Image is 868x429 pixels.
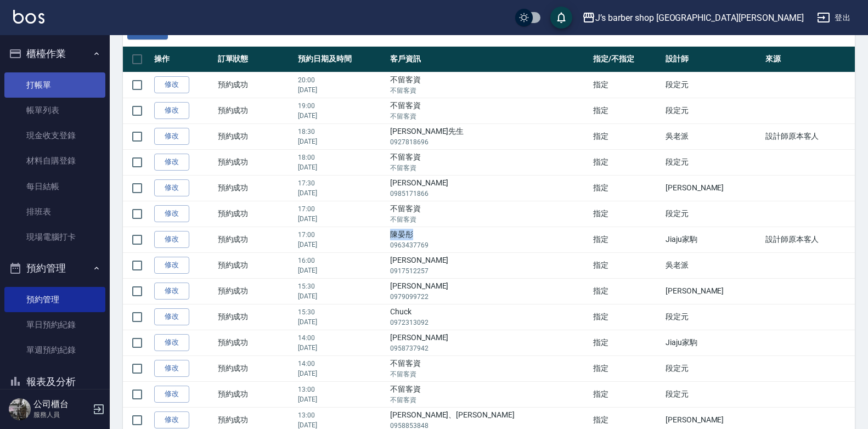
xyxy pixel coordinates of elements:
p: 不留客資 [390,163,588,173]
a: 修改 [154,154,189,171]
p: [DATE] [298,85,385,95]
td: 預約成功 [215,252,295,278]
td: 段定元 [663,201,763,227]
td: 預約成功 [215,355,295,381]
td: 指定 [590,278,663,304]
th: 設計師 [663,47,763,72]
td: 吳老派 [663,123,763,149]
p: 17:00 [298,204,385,214]
a: 修改 [154,76,189,93]
td: 預約成功 [215,72,295,98]
td: 不留客資 [387,355,590,381]
th: 來源 [763,47,855,72]
img: Person [9,398,31,420]
p: [DATE] [298,188,385,198]
button: 登出 [813,8,855,28]
p: 14:00 [298,359,385,369]
p: [DATE] [298,111,385,121]
td: 段定元 [663,355,763,381]
a: 排班表 [4,199,105,224]
p: 0963437769 [390,240,588,250]
p: 16:00 [298,256,385,266]
button: 櫃檯作業 [4,39,105,68]
td: [PERSON_NAME] [387,175,590,201]
p: [DATE] [298,394,385,404]
p: 18:00 [298,153,385,162]
td: 不留客資 [387,381,590,407]
td: 指定 [590,227,663,252]
a: 單週預約紀錄 [4,337,105,363]
td: 指定 [590,304,663,330]
p: 不留客資 [390,395,588,405]
button: 報表及分析 [4,368,105,396]
p: 不留客資 [390,111,588,121]
td: 不留客資 [387,72,590,98]
p: 0917512257 [390,266,588,276]
td: 指定 [590,98,663,123]
p: 服務人員 [33,410,89,420]
a: 打帳單 [4,72,105,98]
td: 設計師原本客人 [763,227,855,252]
td: 預約成功 [215,304,295,330]
th: 訂單狀態 [215,47,295,72]
p: 不留客資 [390,86,588,95]
td: 段定元 [663,381,763,407]
td: 預約成功 [215,123,295,149]
p: [DATE] [298,266,385,275]
td: 不留客資 [387,98,590,123]
td: 預約成功 [215,330,295,355]
a: 帳單列表 [4,98,105,123]
td: 預約成功 [215,227,295,252]
p: 13:00 [298,385,385,394]
div: J’s barber shop [GEOGRAPHIC_DATA][PERSON_NAME] [595,11,804,25]
td: 指定 [590,330,663,355]
a: 修改 [154,179,189,196]
p: 17:30 [298,178,385,188]
td: 指定 [590,175,663,201]
td: 陳晏彤 [387,227,590,252]
a: 修改 [154,102,189,119]
th: 指定/不指定 [590,47,663,72]
td: 吳老派 [663,252,763,278]
a: 每日結帳 [4,174,105,199]
th: 客戶資訊 [387,47,590,72]
td: [PERSON_NAME] [387,278,590,304]
p: 17:00 [298,230,385,240]
p: [DATE] [298,291,385,301]
p: 0958737942 [390,343,588,353]
td: 指定 [590,381,663,407]
td: 預約成功 [215,175,295,201]
td: 指定 [590,72,663,98]
td: 預約成功 [215,381,295,407]
p: 不留客資 [390,214,588,224]
a: 修改 [154,205,189,222]
td: Chuck [387,304,590,330]
td: 指定 [590,123,663,149]
a: 現金收支登錄 [4,123,105,148]
a: 修改 [154,411,189,428]
p: [DATE] [298,317,385,327]
td: 指定 [590,252,663,278]
td: 不留客資 [387,201,590,227]
td: 預約成功 [215,201,295,227]
td: 指定 [590,355,663,381]
td: 指定 [590,149,663,175]
td: 段定元 [663,98,763,123]
td: 預約成功 [215,98,295,123]
a: 修改 [154,257,189,274]
td: 段定元 [663,72,763,98]
p: [DATE] [298,162,385,172]
a: 預約管理 [4,287,105,312]
a: 修改 [154,334,189,351]
p: 13:00 [298,410,385,420]
button: J’s barber shop [GEOGRAPHIC_DATA][PERSON_NAME] [578,7,808,29]
a: 現場電腦打卡 [4,224,105,250]
p: [DATE] [298,369,385,379]
td: 預約成功 [215,149,295,175]
button: save [550,7,572,29]
td: [PERSON_NAME] [663,278,763,304]
p: 19:00 [298,101,385,111]
td: 預約成功 [215,278,295,304]
p: 14:00 [298,333,385,343]
h5: 公司櫃台 [33,399,89,410]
